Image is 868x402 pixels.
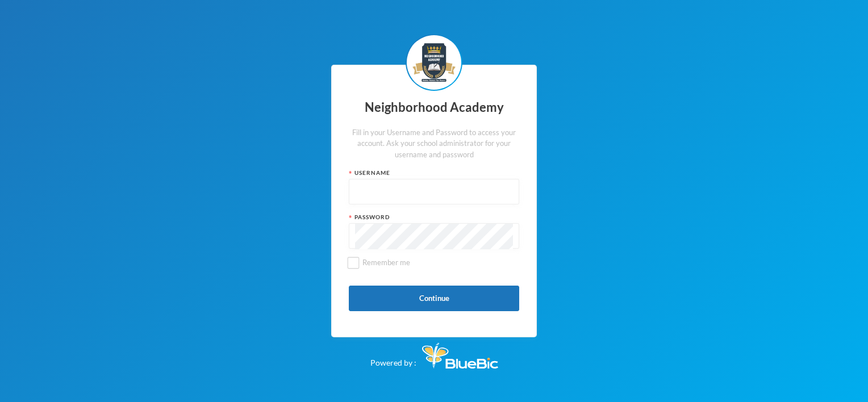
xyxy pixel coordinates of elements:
div: Fill in your Username and Password to access your account. Ask your school administrator for your... [349,127,519,161]
img: Bluebic [422,343,498,368]
div: Username [349,169,519,177]
div: Neighborhood Academy [349,97,519,119]
span: Remember me [358,258,415,267]
div: Password [349,213,519,221]
div: Powered by : [370,337,498,368]
button: Continue [349,286,519,311]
